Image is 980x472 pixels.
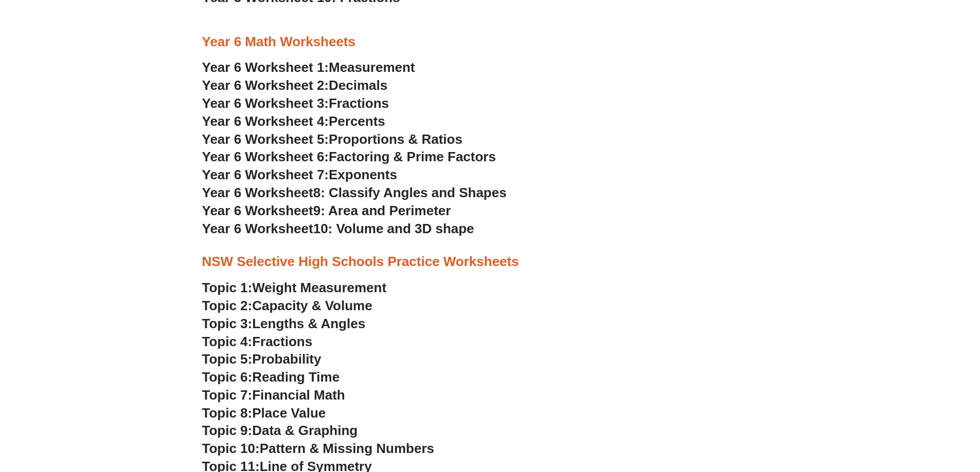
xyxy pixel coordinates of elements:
span: Decimals [329,78,387,93]
iframe: Chat Widget [809,356,980,472]
span: Topic 1: [202,280,253,295]
span: Year 6 Worksheet 4: [202,114,329,129]
span: Proportions & Ratios [329,131,462,147]
span: Pattern & Missing Numbers [260,441,434,456]
span: Topic 3: [202,316,253,331]
span: Factoring & Prime Factors [329,149,496,164]
a: Year 6 Worksheet 1:Measurement [202,60,415,75]
span: Year 6 Worksheet 1: [202,60,329,75]
a: Topic 10:Pattern & Missing Numbers [202,441,434,456]
a: Year 6 Worksheet 7:Exponents [202,167,397,182]
span: Topic 2: [202,298,253,313]
span: Measurement [329,60,415,75]
span: Fractions [252,334,312,349]
a: Year 6 Worksheet9: Area and Perimeter [202,203,451,218]
a: Topic 1:Weight Measurement [202,280,387,295]
a: Topic 4:Fractions [202,334,313,349]
a: Year 6 Worksheet 5:Proportions & Ratios [202,131,462,147]
h3: NSW Selective High Schools Practice Worksheets [202,253,778,271]
a: Year 6 Worksheet 6:Factoring & Prime Factors [202,149,496,164]
span: Probability [252,351,321,367]
span: Year 6 Worksheet 6: [202,149,329,164]
span: Year 6 Worksheet 5: [202,131,329,147]
a: Topic 9:Data & Graphing [202,423,358,438]
a: Year 6 Worksheet8: Classify Angles and Shapes [202,185,507,200]
span: Topic 6: [202,369,253,385]
span: Reading Time [252,369,340,385]
span: Lengths & Angles [252,316,365,331]
span: Year 6 Worksheet 7: [202,167,329,182]
span: Year 6 Worksheet [202,203,313,218]
span: Topic 9: [202,423,253,438]
span: Financial Math [252,387,345,403]
span: Year 6 Worksheet 3: [202,96,329,111]
a: Topic 2:Capacity & Volume [202,298,372,313]
a: Year 6 Worksheet 3:Fractions [202,96,389,111]
span: Year 6 Worksheet [202,221,313,236]
a: Topic 7:Financial Math [202,387,345,403]
a: Year 6 Worksheet 4:Percents [202,114,385,129]
span: Percents [329,114,385,129]
span: 8: Classify Angles and Shapes [313,185,507,200]
a: Topic 6:Reading Time [202,369,340,385]
span: Topic 7: [202,387,253,403]
span: Weight Measurement [252,280,386,295]
a: Topic 3:Lengths & Angles [202,316,366,331]
span: Topic 8: [202,405,253,421]
h3: Year 6 Math Worksheets [202,33,778,51]
a: Year 6 Worksheet10: Volume and 3D shape [202,221,474,236]
span: Topic 10: [202,441,260,456]
span: Place Value [252,405,326,421]
span: Fractions [329,96,389,111]
span: 9: Area and Perimeter [313,203,451,218]
span: Data & Graphing [252,423,358,438]
span: Capacity & Volume [252,298,372,313]
span: Year 6 Worksheet [202,185,313,200]
a: Topic 5:Probability [202,351,322,367]
span: Topic 4: [202,334,253,349]
span: 10: Volume and 3D shape [313,221,474,236]
span: Year 6 Worksheet 2: [202,78,329,93]
span: Exponents [329,167,397,182]
a: Topic 8:Place Value [202,405,326,421]
a: Year 6 Worksheet 2:Decimals [202,78,388,93]
span: Topic 5: [202,351,253,367]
